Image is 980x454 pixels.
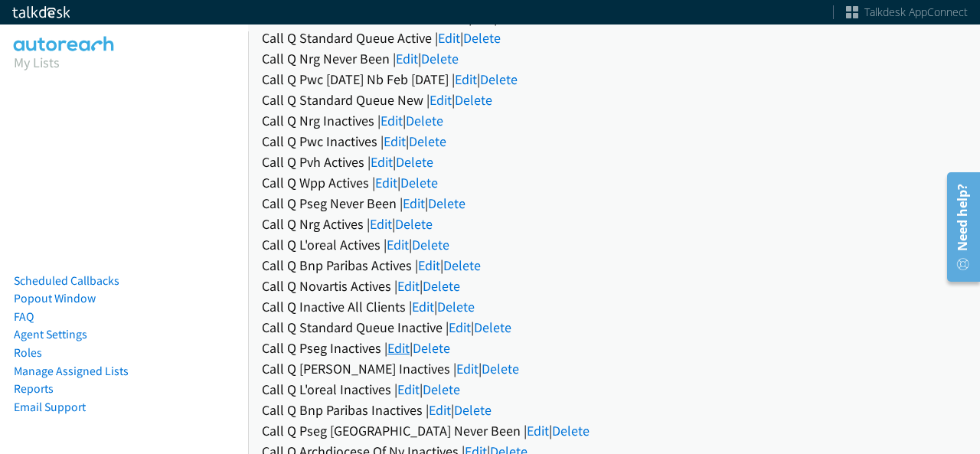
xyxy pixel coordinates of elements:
[552,422,590,439] a: Delete
[262,296,966,317] div: Call Q Inactive All Clients | |
[472,8,494,26] a: Edit
[395,215,433,233] a: Delete
[463,29,501,47] a: Delete
[480,70,518,88] a: Delete
[846,5,968,20] a: Talkdesk AppConnect
[14,54,60,71] a: My Lists
[418,256,440,274] a: Edit
[14,273,119,288] a: Scheduled Callbacks
[387,339,410,357] a: Edit
[14,400,86,414] a: Email Support
[397,381,420,398] a: Edit
[454,401,492,419] a: Delete
[370,215,392,233] a: Edit
[262,90,966,110] div: Call Q Standard Queue New | |
[413,339,450,357] a: Delete
[262,131,966,152] div: Call Q Pwc Inactives | |
[262,234,966,255] div: Call Q L'oreal Actives | |
[262,193,966,214] div: Call Q Pseg Never Been | |
[371,153,393,171] a: Edit
[449,318,471,336] a: Edit
[443,256,481,274] a: Delete
[262,48,966,69] div: Call Q Nrg Never Been | |
[14,345,42,360] a: Roles
[262,358,966,379] div: Call Q [PERSON_NAME] Inactives | |
[421,50,459,67] a: Delete
[406,112,443,129] a: Delete
[262,152,966,172] div: Call Q Pvh Actives | |
[262,338,966,358] div: Call Q Pseg Inactives | |
[262,214,966,234] div: Call Q Nrg Actives | |
[429,401,451,419] a: Edit
[14,309,34,324] a: FAQ
[381,112,403,129] a: Edit
[936,166,980,288] iframe: Resource Center
[423,277,460,295] a: Delete
[384,132,406,150] a: Edit
[474,318,511,336] a: Delete
[375,174,397,191] a: Edit
[396,153,433,171] a: Delete
[14,291,96,305] a: Popout Window
[262,379,966,400] div: Call Q L'oreal Inactives | |
[423,381,460,398] a: Delete
[409,132,446,150] a: Delete
[430,91,452,109] a: Edit
[262,110,966,131] div: Call Q Nrg Inactives | |
[438,29,460,47] a: Edit
[14,364,129,378] a: Manage Assigned Lists
[262,317,966,338] div: Call Q Standard Queue Inactive | |
[482,360,519,377] a: Delete
[497,8,534,26] a: Delete
[456,360,479,377] a: Edit
[387,236,409,253] a: Edit
[262,420,966,441] div: Call Q Pseg [GEOGRAPHIC_DATA] Never Been | |
[527,422,549,439] a: Edit
[262,255,966,276] div: Call Q Bnp Paribas Actives | |
[14,327,87,341] a: Agent Settings
[397,277,420,295] a: Edit
[455,91,492,109] a: Delete
[412,236,449,253] a: Delete
[262,28,966,48] div: Call Q Standard Queue Active | |
[400,174,438,191] a: Delete
[396,50,418,67] a: Edit
[14,381,54,396] a: Reports
[262,69,966,90] div: Call Q Pwc [DATE] Nb Feb [DATE] | |
[455,70,477,88] a: Edit
[262,172,966,193] div: Call Q Wpp Actives | |
[403,194,425,212] a: Edit
[262,400,966,420] div: Call Q Bnp Paribas Inactives | |
[262,276,966,296] div: Call Q Novartis Actives | |
[437,298,475,315] a: Delete
[428,194,465,212] a: Delete
[412,298,434,315] a: Edit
